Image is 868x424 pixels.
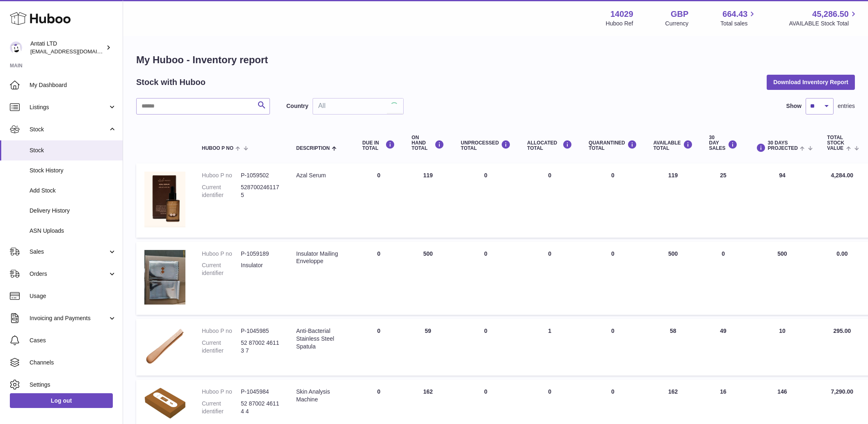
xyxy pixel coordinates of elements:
[296,172,346,179] div: Azal Serum
[10,41,22,54] img: internalAdmin-14029@internal.huboo.com
[30,270,108,278] span: Orders
[831,388,854,395] span: 7,290.00
[30,48,121,55] span: [EMAIL_ADDRESS][DOMAIN_NAME]
[722,9,747,20] span: 664.43
[30,126,108,133] span: Stock
[296,250,346,266] div: Insulator Mailing Enveloppe
[202,327,241,335] dt: Huboo P no
[645,319,701,376] td: 58
[241,327,280,335] dd: P-1045985
[611,172,614,179] span: 0
[838,102,855,110] span: entries
[746,319,819,376] td: 10
[767,75,855,89] button: Download Inventory Report
[30,227,116,235] span: ASN Uploads
[701,242,746,315] td: 0
[611,250,614,257] span: 0
[527,140,572,151] div: ALLOCATED Total
[30,103,108,111] span: Listings
[136,53,855,66] h1: My Huboo - Inventory report
[30,359,116,367] span: Channels
[296,388,346,403] div: Skin Analysis Machine
[296,327,346,351] div: Anti-Bacterial Stainless Steel Spatula
[519,319,580,376] td: 1
[202,339,241,355] dt: Current identifier
[144,250,185,305] img: product image
[606,20,633,28] div: Huboo Ref
[768,140,798,151] span: 30 DAYS PROJECTED
[789,20,858,28] span: AVAILABLE Stock Total
[354,242,403,315] td: 0
[671,9,688,20] strong: GBP
[789,9,858,28] a: 45,286.50 AVAILABLE Stock Total
[519,163,580,237] td: 0
[30,207,116,215] span: Delivery History
[241,388,280,396] dd: P-1045984
[645,242,701,315] td: 500
[241,172,280,179] dd: P-1059502
[30,40,104,55] div: Antati LTD
[665,20,689,28] div: Currency
[144,172,185,227] img: product image
[452,163,519,237] td: 0
[30,81,116,89] span: My Dashboard
[746,163,819,237] td: 94
[645,163,701,237] td: 119
[241,250,280,258] dd: P-1059189
[611,328,614,334] span: 0
[144,388,185,419] img: product image
[836,250,847,257] span: 0.00
[709,135,738,151] div: 30 DAY SALES
[30,147,116,154] span: Stock
[354,163,403,237] td: 0
[30,292,116,300] span: Usage
[136,77,206,88] h2: Stock with Huboo
[831,172,854,179] span: 4,284.00
[202,261,241,277] dt: Current identifier
[452,319,519,376] td: 0
[30,381,116,389] span: Settings
[202,388,241,396] dt: Huboo P no
[403,163,452,237] td: 119
[354,319,403,376] td: 0
[202,172,241,179] dt: Huboo P no
[786,102,802,110] label: Show
[701,319,746,376] td: 49
[610,9,633,20] strong: 14029
[589,140,637,151] div: QUARANTINED Total
[519,242,580,315] td: 0
[202,183,241,199] dt: Current identifier
[202,400,241,415] dt: Current identifier
[833,328,851,334] span: 295.00
[241,339,280,355] dd: 52 87002 46113 7
[461,140,511,151] div: UNPROCESSED Total
[653,140,693,151] div: AVAILABLE Total
[812,9,849,20] span: 45,286.50
[30,337,116,344] span: Cases
[241,400,280,415] dd: 52 87002 46114 4
[30,314,108,322] span: Invoicing and Payments
[411,135,444,151] div: ON HAND Total
[403,319,452,376] td: 59
[746,242,819,315] td: 500
[296,146,330,151] span: Description
[452,242,519,315] td: 0
[403,242,452,315] td: 500
[720,20,757,28] span: Total sales
[241,261,280,277] dd: Insulator
[241,183,280,199] dd: 5287002461175
[144,327,185,365] img: product image
[30,248,108,256] span: Sales
[10,393,113,408] a: Log out
[202,250,241,258] dt: Huboo P no
[611,388,614,395] span: 0
[827,135,844,151] span: Total stock value
[362,140,395,151] div: DUE IN TOTAL
[701,163,746,237] td: 25
[720,9,757,28] a: 664.43 Total sales
[30,187,116,195] span: Add Stock
[286,102,308,110] label: Country
[30,167,116,174] span: Stock History
[202,146,233,151] span: Huboo P no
